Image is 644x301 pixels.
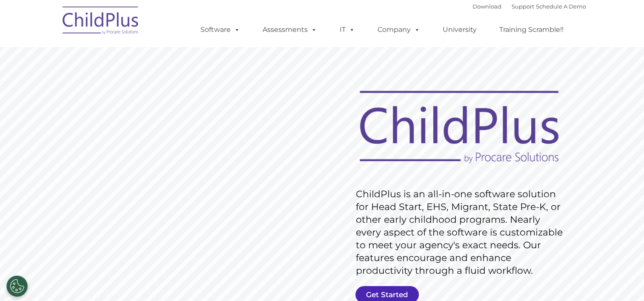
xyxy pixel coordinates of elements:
a: Company [369,21,429,38]
a: IT [331,21,364,38]
a: Support [512,3,534,10]
a: Training Scramble!! [491,21,572,38]
a: Software [192,21,249,38]
a: University [434,21,485,38]
a: Assessments [254,21,326,38]
img: ChildPlus by Procare Solutions [58,0,143,43]
button: Cookies Settings [6,275,28,297]
a: Schedule A Demo [536,3,586,10]
rs-layer: ChildPlus is an all-in-one software solution for Head Start, EHS, Migrant, State Pre-K, or other ... [356,188,567,277]
font: | [472,3,586,10]
iframe: Chat Widget [505,209,644,301]
a: Download [472,3,501,10]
